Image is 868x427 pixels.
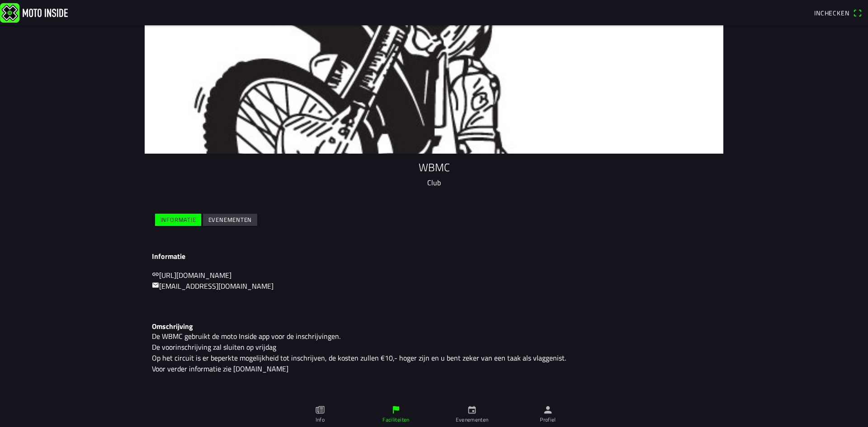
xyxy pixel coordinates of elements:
h3: Omschrijving [152,322,716,331]
ion-label: Faciliteiten [382,416,409,424]
h1: WBMC [152,161,716,174]
p: Club [152,177,716,188]
ion-icon: flag [391,405,401,415]
ion-icon: mail [152,282,159,289]
p: De WBMC gebruikt de moto Inside app voor de inschrijvingen. De voorinschrijving zal sluiten op vr... [152,331,716,374]
a: mail[EMAIL_ADDRESS][DOMAIN_NAME] [152,281,274,291]
ion-icon: link [152,271,159,278]
ion-button: Informatie [155,214,201,226]
ion-label: Profiel [540,416,556,424]
h3: Informatie [152,252,716,261]
ion-label: Evenementen [456,416,489,424]
ion-icon: calendar [467,405,477,415]
span: Inchecken [814,8,849,18]
ion-button: Evenementen [203,214,257,226]
ion-icon: paper [315,405,325,415]
a: link[URL][DOMAIN_NAME] [152,270,231,281]
a: Incheckenqr scanner [810,5,866,20]
ion-icon: person [543,405,553,415]
ion-label: Info [316,416,325,424]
